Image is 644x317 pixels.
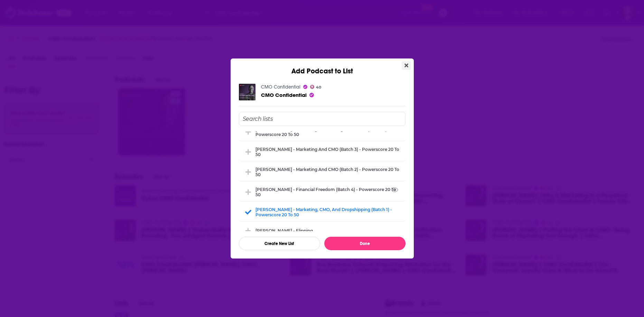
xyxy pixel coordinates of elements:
[239,112,405,126] input: Search lists
[261,84,300,90] a: CMO Confidential
[255,228,313,233] div: [PERSON_NAME] - Flipping
[255,147,401,157] div: [PERSON_NAME] - Marketing and CMO (Batch 3) - Powerscore 20 to 50
[402,61,411,70] button: Close
[261,196,265,197] button: View Link
[324,237,405,250] button: Done
[239,112,405,250] div: Add Podcast To List
[239,123,405,141] div: Dima Zelikman - Marketing and Scaling a Business (Batch 4) - Powerscore 20 to 50
[310,85,321,89] a: 40
[316,86,321,89] span: 40
[239,143,405,161] div: Dima Zelikman - Marketing and CMO (Batch 3) - Powerscore 20 to 50
[261,92,307,98] a: CMO Confidential
[255,127,401,137] div: [PERSON_NAME] - Marketing and Scaling a Business (Batch 4) - Powerscore 20 to 50
[239,163,405,181] div: Dima Zelikman - Marketing and CMO (Batch 2) - Powerscore 20 to 50
[239,223,405,238] div: Max Emory - Flipping
[255,187,401,197] div: [PERSON_NAME] - Financial Freedom (Batch 4) - Powerscore 20 to 50
[255,167,401,177] div: [PERSON_NAME] - Marketing and CMO (Batch 2) - Powerscore 20 to 50
[231,58,414,75] div: Add Podcast to List
[239,203,405,221] div: Dima Zelikman - Marketing, CMO, and Dropshipping (Batch 1) - Powerscore 20 to 50
[255,207,401,217] div: [PERSON_NAME] - Marketing, CMO, and Dropshipping (Batch 1) - Powerscore 20 to 50
[239,183,405,201] div: Whitney Hutten - Financial Freedom (Batch 4) - Powerscore 20 to 50
[239,84,255,100] img: CMO Confidential
[239,237,320,250] button: Create New List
